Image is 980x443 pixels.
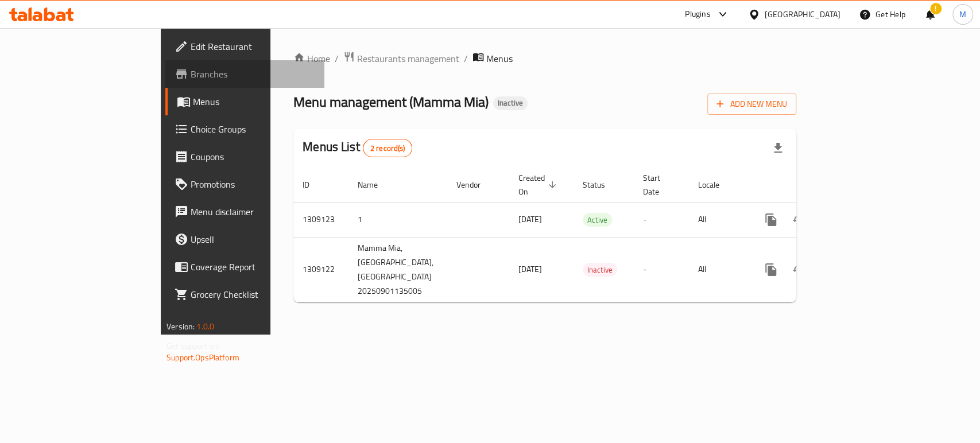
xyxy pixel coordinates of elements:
span: Active [583,213,612,227]
span: Created On [518,171,560,199]
span: [DATE] [518,212,542,227]
a: Support.OpsPlatform [166,350,239,365]
div: Inactive [493,96,528,110]
a: Upsell [165,226,324,253]
a: Menus [165,88,324,115]
span: Choice Groups [191,122,315,136]
span: Upsell [191,232,315,246]
span: 1.0.0 [196,319,214,334]
span: Menus [486,52,513,65]
div: Total records count [363,139,413,157]
td: Mamma Mia, [GEOGRAPHIC_DATA],[GEOGRAPHIC_DATA] 20250901135005 [348,237,447,302]
span: Get support on: [166,339,219,353]
span: ID [303,178,324,192]
a: Coverage Report [165,253,324,281]
span: Start Date [643,171,675,199]
span: Inactive [583,263,617,277]
button: Add New Menu [707,94,796,115]
button: Change Status [785,206,812,234]
span: Menus [193,95,315,108]
table: enhanced table [293,168,877,302]
td: All [689,237,748,302]
span: Locale [698,178,734,192]
td: All [689,202,748,237]
div: Export file [764,134,792,162]
span: M [959,8,966,21]
span: [DATE] [518,262,542,277]
span: Name [358,178,393,192]
span: Edit Restaurant [191,40,315,53]
span: Coupons [191,150,315,164]
div: Active [583,213,612,227]
li: / [464,52,468,65]
div: Inactive [583,263,617,277]
span: 2 record(s) [363,143,412,154]
a: Promotions [165,170,324,198]
a: Branches [165,60,324,88]
div: [GEOGRAPHIC_DATA] [765,8,840,21]
span: Vendor [456,178,495,192]
button: Change Status [785,256,812,283]
a: Coupons [165,143,324,170]
td: 1 [348,202,447,237]
a: Edit Restaurant [165,33,324,60]
span: Restaurants management [357,52,459,65]
th: Actions [748,168,877,203]
a: Restaurants management [343,51,459,66]
span: Menu disclaimer [191,205,315,219]
td: - [634,202,689,237]
span: Coverage Report [191,260,315,274]
button: more [757,206,785,234]
span: Add New Menu [716,97,787,111]
span: Branches [191,67,315,81]
span: Version: [166,319,195,334]
span: Menu management ( Mamma Mia ) [293,89,489,115]
span: Status [583,178,620,192]
div: Plugins [685,7,710,21]
nav: breadcrumb [293,51,796,66]
span: Grocery Checklist [191,287,315,301]
button: more [757,256,785,283]
a: Choice Groups [165,115,324,143]
td: - [634,237,689,302]
span: Promotions [191,177,315,191]
a: Grocery Checklist [165,281,324,308]
li: / [335,52,339,65]
span: Inactive [493,98,528,108]
h2: Menus List [303,138,412,157]
a: Menu disclaimer [165,198,324,226]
